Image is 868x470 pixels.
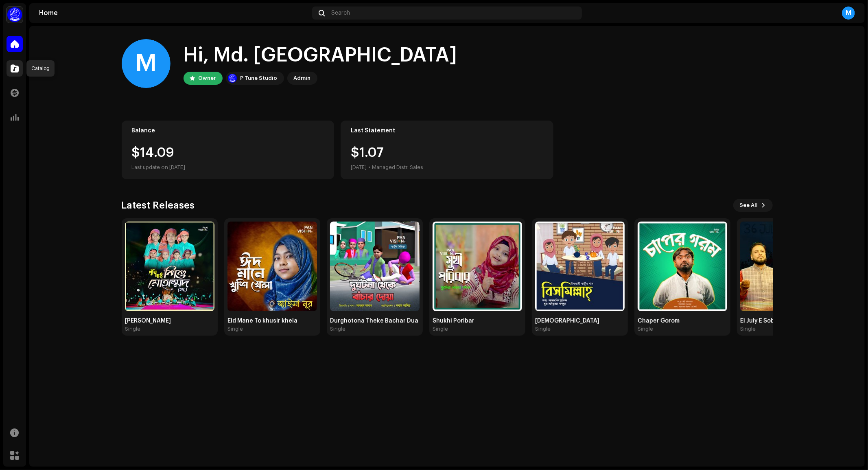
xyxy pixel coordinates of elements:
div: Single [433,326,448,332]
div: P Tune Studio [241,73,278,83]
div: Balance [132,127,324,134]
div: Single [330,326,345,332]
img: 73fcea78-dda5-4631-b952-45962e60d2ef [433,222,522,311]
img: 93df9f58-7eda-4646-acc3-7fa9cbc1519a [125,222,214,311]
div: Hi, Md. [GEOGRAPHIC_DATA] [184,42,457,68]
button: See All [733,199,773,212]
div: Single [125,326,140,332]
div: [DEMOGRAPHIC_DATA] [535,318,625,324]
img: d2fb58a5-cdbe-4abd-a6dc-98da4752a44e [638,222,727,311]
re-o-card-value: Last Statement [341,121,553,179]
div: Last update on [DATE] [132,163,324,172]
div: Home [39,10,309,16]
div: Single [535,326,551,332]
div: Single [740,326,756,332]
img: a35697d0-bc55-4518-abd1-753449309aef [535,222,625,311]
div: Managed Distr. Sales [372,163,423,172]
img: 744709d5-138e-49f8-bb85-9ccdf29d6547 [227,222,317,311]
span: Search [331,10,350,16]
div: Admin [294,73,311,83]
img: 5f25dcbf-abb1-4c11-9172-9794860bfdfe [330,222,420,311]
img: a1dd4b00-069a-4dd5-89ed-38fbdf7e908f [227,73,237,83]
div: M [842,7,855,20]
div: Single [638,326,653,332]
div: Last Statement [351,127,543,134]
div: Durghotona Theke Bachar Dua [330,318,420,324]
img: a1dd4b00-069a-4dd5-89ed-38fbdf7e908f [7,7,23,23]
div: Owner [199,73,216,83]
span: See All [740,197,758,213]
div: • [368,163,370,172]
div: Chaper Gorom [638,318,727,324]
img: 646da3e8-1e6b-4c98-891c-5f8d9923dc70 [740,222,830,311]
div: M [122,39,171,88]
div: [DATE] [351,163,367,172]
div: Single [227,326,243,332]
h3: Latest Releases [122,199,195,212]
re-o-card-value: Balance [122,121,335,179]
div: [PERSON_NAME] [125,318,214,324]
div: Ei July E Sobar [PERSON_NAME] [740,318,830,324]
div: Shukhi Poribar [433,318,522,324]
div: Eid Mane To khusir khela [227,318,317,324]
